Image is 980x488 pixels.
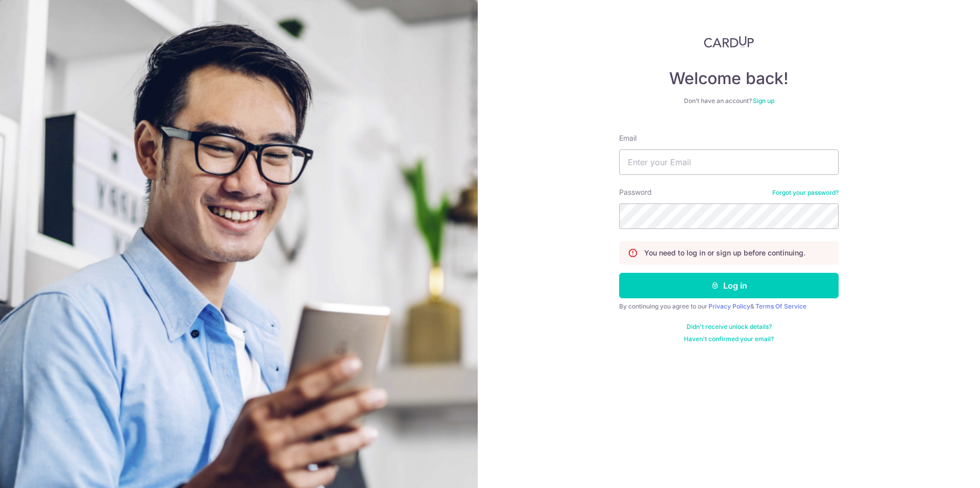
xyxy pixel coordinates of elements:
input: Enter your Email [619,149,839,175]
h4: Welcome back! [619,68,839,89]
div: Don’t have an account? [619,97,839,105]
button: Log in [619,273,839,298]
a: Haven't confirmed your email? [684,335,774,343]
label: Password [619,187,652,197]
a: Didn't receive unlock details? [687,323,772,331]
a: Sign up [753,97,774,105]
div: By continuing you agree to our & [619,302,839,311]
a: Terms Of Service [755,302,806,310]
p: You need to log in or sign up before continuing. [644,248,805,258]
label: Email [619,133,636,143]
a: Forgot your password? [772,189,839,197]
img: CardUp Logo [704,36,754,48]
a: Privacy Policy [708,302,750,310]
